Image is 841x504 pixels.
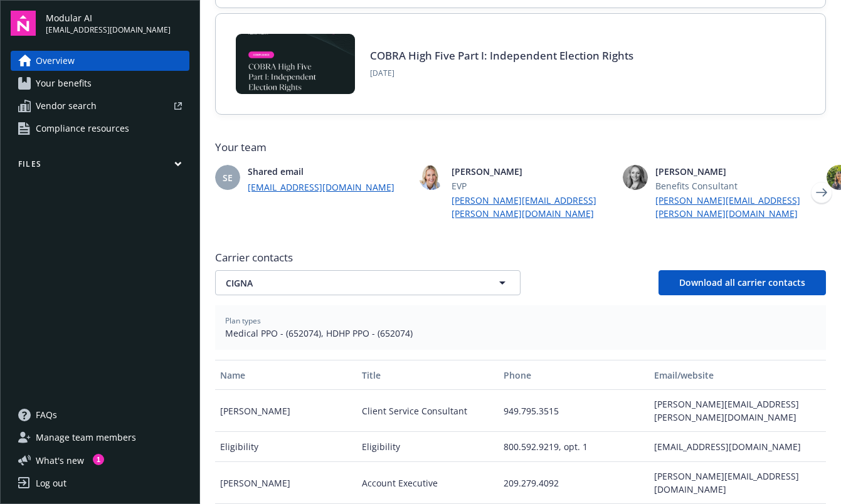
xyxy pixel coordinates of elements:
[226,276,468,290] span: CIGNA
[215,360,357,390] button: Name
[452,194,613,220] a: [PERSON_NAME][EMAIL_ADDRESS][PERSON_NAME][DOMAIN_NAME]
[357,462,499,504] div: Account Executive
[655,165,817,178] span: [PERSON_NAME]
[36,51,75,71] span: Overview
[46,11,189,36] button: Modular AI[EMAIL_ADDRESS][DOMAIN_NAME]
[248,181,409,194] a: [EMAIL_ADDRESS][DOMAIN_NAME]
[215,140,826,155] span: Your team
[357,432,499,462] div: Eligibility
[225,327,816,340] span: Medical PPO - (652074), HDHP PPO - (652074)
[370,48,633,63] a: COBRA High Five Part I: Independent Election Rights
[215,270,521,295] button: CIGNA
[11,73,189,93] a: Your benefits
[659,270,826,295] button: Download all carrier contacts
[36,428,136,448] span: Manage team members
[452,179,613,192] span: EVP
[46,24,171,36] span: [EMAIL_ADDRESS][DOMAIN_NAME]
[215,250,826,265] span: Carrier contacts
[215,462,357,504] div: [PERSON_NAME]
[357,360,499,390] button: Title
[215,432,357,462] div: Eligibility
[452,165,613,178] span: [PERSON_NAME]
[362,369,494,382] div: Title
[504,369,644,382] div: Phone
[36,118,129,139] span: Compliance resources
[370,68,633,79] span: [DATE]
[36,473,66,493] div: Log out
[36,96,97,116] span: Vendor search
[11,51,189,71] a: Overview
[11,11,36,36] img: navigator-logo.svg
[812,182,832,202] a: Next
[36,454,84,467] span: What ' s new
[11,118,189,139] a: Compliance resources
[11,159,189,174] button: Files
[655,194,817,220] a: [PERSON_NAME][EMAIL_ADDRESS][PERSON_NAME][DOMAIN_NAME]
[357,390,499,432] div: Client Service Consultant
[649,462,826,504] div: [PERSON_NAME][EMAIL_ADDRESS][DOMAIN_NAME]
[11,405,189,425] a: FAQs
[215,390,357,432] div: [PERSON_NAME]
[225,315,816,327] span: Plan types
[46,11,171,24] span: Modular AI
[649,432,826,462] div: [EMAIL_ADDRESS][DOMAIN_NAME]
[236,34,355,94] img: BLOG-Card Image - Compliance - COBRA High Five Pt 1 07-18-25.jpg
[499,432,649,462] div: 800.592.9219, opt. 1
[649,390,826,432] div: [PERSON_NAME][EMAIL_ADDRESS][PERSON_NAME][DOMAIN_NAME]
[220,369,352,382] div: Name
[11,454,104,467] button: What's new1
[499,462,649,504] div: 209.279.4092
[11,428,189,448] a: Manage team members
[655,179,817,192] span: Benefits Consultant
[223,171,233,184] span: SE
[649,360,826,390] button: Email/website
[419,165,444,190] img: photo
[36,73,92,93] span: Your benefits
[499,360,649,390] button: Phone
[623,165,648,190] img: photo
[654,369,821,382] div: Email/website
[93,454,104,465] div: 1
[248,165,409,178] span: Shared email
[679,276,805,288] span: Download all carrier contacts
[36,405,57,425] span: FAQs
[499,390,649,432] div: 949.795.3515
[11,96,189,116] a: Vendor search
